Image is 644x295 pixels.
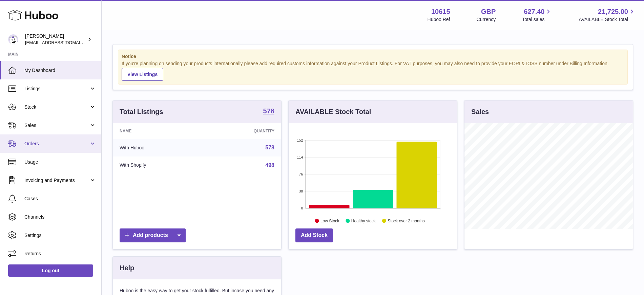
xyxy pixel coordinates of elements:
[24,86,89,92] span: Listings
[428,16,450,23] div: Huboo Ref
[24,122,89,129] span: Sales
[24,159,96,165] span: Usage
[579,7,636,23] a: 21,725.00 AVAILABLE Stock Total
[24,214,96,220] span: Channels
[24,67,96,74] span: My Dashboard
[477,16,496,23] div: Currency
[431,7,450,16] strong: 10615
[598,7,628,16] span: 21,725.00
[24,141,89,147] span: Orders
[481,7,496,16] strong: GBP
[8,264,93,277] a: Log out
[522,7,552,23] a: 627.40 Total sales
[24,251,96,257] span: Returns
[522,16,552,23] span: Total sales
[25,33,86,46] div: [PERSON_NAME]
[24,104,89,110] span: Stock
[524,7,544,16] span: 627.40
[579,16,636,23] span: AVAILABLE Stock Total
[24,196,96,202] span: Cases
[25,40,100,45] span: [EMAIL_ADDRESS][DOMAIN_NAME]
[24,232,96,239] span: Settings
[8,34,18,44] img: fulfillment@fable.com
[24,177,89,184] span: Invoicing and Payments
